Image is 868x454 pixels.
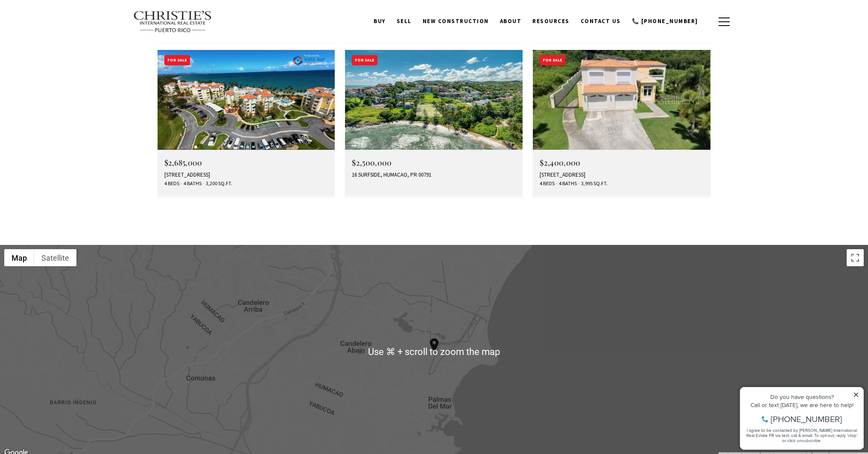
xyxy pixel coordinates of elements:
span: Contact Us [581,17,621,25]
div: For Sale [352,55,377,66]
a: search [704,17,713,26]
a: BUY [368,13,391,29]
span: I agree to be contacted by [PERSON_NAME] International Real Estate PR via text, call & email. To ... [11,52,122,69]
span: [PHONE_NUMBER] [35,40,106,49]
div: Do you have questions? [9,19,123,25]
span: 3,200 Sq.Ft. [204,180,232,187]
button: Toggle fullscreen view [847,249,864,266]
span: $2,500,000 [352,157,392,168]
a: For Sale For Sale $2,500,000 16 SURFSIDE, HUMACAO, PR 00791 [345,50,523,196]
span: 4 Beds [540,180,555,187]
span: $2,685,000 [164,157,202,168]
button: Show street map [4,249,34,266]
span: 3,995 Sq.Ft. [579,180,608,187]
a: Resources [527,13,575,29]
span: 4 Baths [557,180,577,187]
a: New Construction [417,13,494,29]
a: For Sale For Sale $2,685,000 [STREET_ADDRESS] 4 Beds 4 Baths 3,200 Sq.Ft. [158,50,335,196]
img: Christie's International Real Estate text transparent background [133,11,213,33]
div: [STREET_ADDRESS] [540,172,704,178]
div: Call or text [DATE], we are here to help! [9,27,123,33]
span: 📞 [PHONE_NUMBER] [632,17,698,25]
a: For Sale For Sale $2,400,000 [STREET_ADDRESS] 4 Beds 4 Baths 3,995 Sq.Ft. [533,50,710,196]
span: 4 Beds [164,180,179,187]
img: For Sale [158,50,335,150]
img: For Sale [345,50,523,150]
div: [STREET_ADDRESS] [164,172,328,178]
div: For Sale [164,55,190,66]
a: Contact Us [575,13,626,29]
div: 16 SURFSIDE, HUMACAO, PR 00791 [352,172,516,178]
a: call 9393373000 [626,13,704,29]
img: For Sale [533,50,710,150]
a: SELL [391,13,417,29]
button: button [713,9,735,34]
a: About [494,13,527,29]
span: $2,400,000 [540,157,580,168]
span: 4 Baths [181,180,202,187]
span: New Construction [423,17,489,25]
div: For Sale [540,55,565,66]
button: Show satellite imagery [34,249,76,266]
